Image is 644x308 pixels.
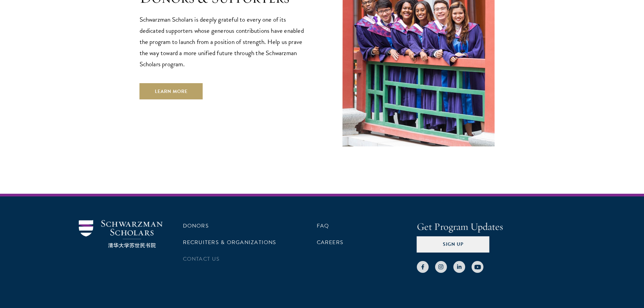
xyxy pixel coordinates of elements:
a: Careers [317,238,344,246]
p: Schwarzman Scholars is deeply grateful to every one of its dedicated supporters whose generous co... [140,14,309,70]
a: Donors [183,222,209,230]
a: Learn More [140,83,203,99]
a: Contact Us [183,255,220,263]
img: Schwarzman Scholars [79,220,163,248]
a: Recruiters & Organizations [183,238,277,246]
a: FAQ [317,222,329,230]
h4: Get Program Updates [417,220,566,234]
button: Sign Up [417,236,490,253]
